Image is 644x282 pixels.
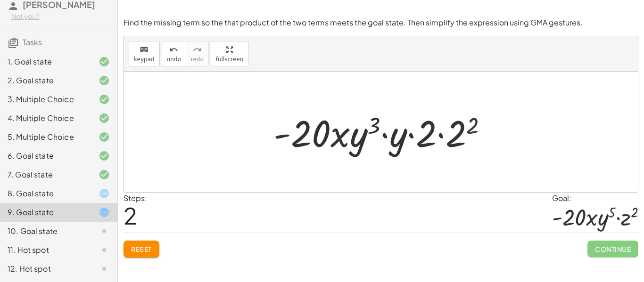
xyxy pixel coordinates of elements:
div: 10. Goal state [8,226,83,237]
span: redo [191,56,204,63]
div: 8. Goal state [8,188,83,199]
button: undoundo [162,41,186,66]
button: Reset [124,241,159,258]
span: Reset [131,245,152,253]
div: 4. Multiple Choice [8,113,83,124]
div: 2. Goal state [8,75,83,86]
div: Not you? [11,12,110,21]
span: 2 [124,201,137,230]
button: fullscreen [211,41,248,66]
label: Steps: [124,193,147,203]
i: Task not started. [99,244,110,256]
div: Goal: [552,193,638,204]
div: 5. Multiple Choice [8,131,83,143]
i: Task started. [99,188,110,199]
i: Task finished and correct. [99,56,110,67]
div: 6. Goal state [8,150,83,161]
i: Task not started. [99,263,110,274]
span: fullscreen [216,56,243,63]
span: undo [167,56,181,63]
i: Task started. [99,207,110,218]
button: redoredo [186,41,209,66]
button: keyboardkeypad [129,41,160,66]
span: keypad [134,56,155,63]
i: undo [169,44,178,56]
i: Task finished and correct. [99,150,110,161]
i: Task finished and correct. [99,131,110,143]
div: 9. Goal state [8,207,83,218]
p: Find the missing term so the that product of the two terms meets the goal state. Then simplify th... [124,17,638,28]
i: Task finished and correct. [99,113,110,124]
span: Tasks [23,37,42,47]
div: 7. Goal state [8,169,83,180]
div: 11. Hot spot [8,244,83,256]
div: 1. Goal state [8,56,83,67]
i: Task finished and correct. [99,94,110,105]
div: 12. Hot spot [8,263,83,274]
i: Task finished and correct. [99,169,110,180]
div: 3. Multiple Choice [8,94,83,105]
i: Task finished and correct. [99,75,110,86]
i: keyboard [140,44,149,56]
i: Task not started. [99,226,110,237]
i: redo [193,44,202,56]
